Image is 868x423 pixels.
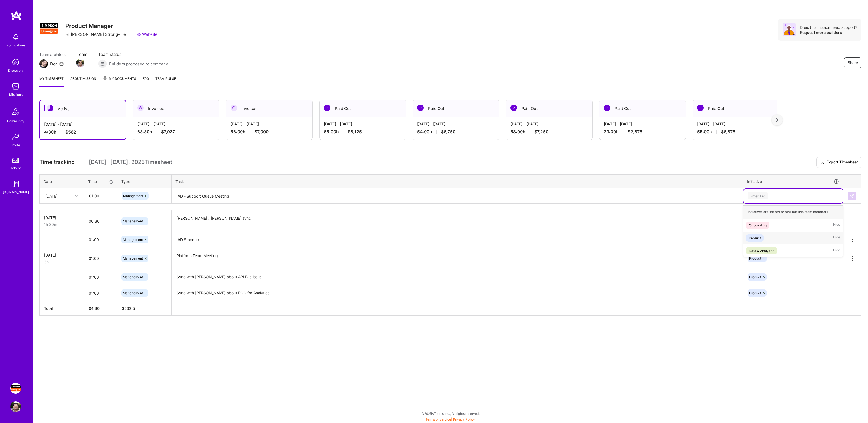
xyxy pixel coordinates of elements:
[749,275,761,279] span: Product
[45,193,58,199] div: [DATE]
[44,129,121,135] div: 4:30 h
[39,52,66,57] span: Team architect
[161,129,175,135] span: $7,937
[748,192,768,200] div: Enter Tag
[534,129,548,135] span: $7,250
[172,189,742,203] textarea: IAD - Support Queue Meeting
[70,76,96,87] a: About Mission
[59,62,64,66] i: icon Mail
[123,194,143,198] span: Management
[10,383,21,394] img: Simpson Strong-Tie: Product Manager
[98,52,168,57] span: Team status
[123,275,143,279] span: Management
[155,76,176,87] a: Team Pulse
[172,211,742,231] textarea: [PERSON_NAME] / [PERSON_NAME] sync
[39,76,64,87] a: My timesheet
[10,31,21,42] img: bell
[10,131,21,142] img: Invite
[84,251,117,266] input: HH:MM
[44,252,80,258] div: [DATE]
[10,81,21,92] img: teamwork
[123,219,143,223] span: Management
[155,77,176,81] span: Team Pulse
[441,129,455,135] span: $6,750
[604,121,681,127] div: [DATE] - [DATE]
[12,158,19,163] img: tokens
[506,100,592,117] div: Paid Out
[231,121,308,127] div: [DATE] - [DATE]
[172,174,743,188] th: Task
[39,19,59,39] img: Company Logo
[628,129,642,135] span: $2,875
[820,160,824,165] i: icon Download
[800,25,857,30] div: Does this mission need support?
[65,32,70,37] i: icon CompanyGray
[44,215,80,220] div: [DATE]
[413,100,499,117] div: Paid Out
[816,157,861,168] button: Export Timesheet
[123,238,143,242] span: Management
[320,100,406,117] div: Paid Out
[77,58,84,68] a: Team Member Avatar
[44,121,121,127] div: [DATE] - [DATE]
[453,417,475,421] a: Privacy Policy
[800,30,857,35] div: Request more builders
[226,100,312,117] div: Invoiced
[510,105,517,111] img: Paid Out
[510,121,588,127] div: [DATE] - [DATE]
[848,60,858,65] span: Share
[122,306,135,311] span: $ 562.5
[123,256,143,260] span: Management
[98,59,107,68] img: Builders proposed to company
[749,235,761,241] div: Product
[10,165,21,171] div: Tokens
[844,57,861,68] button: Share
[39,159,75,166] span: Time tracking
[65,129,76,135] span: $562
[749,222,767,228] div: Onboarding
[697,129,775,135] div: 55:00 h
[172,286,742,301] textarea: Sync with [PERSON_NAME] about POC for Analytics
[47,105,53,111] img: Active
[10,57,21,68] img: discovery
[40,100,126,117] div: Active
[12,142,20,148] div: Invite
[89,159,172,166] span: [DATE] - [DATE] , 2025 Timesheet
[143,76,149,87] a: FAQ
[324,105,330,111] img: Paid Out
[172,270,742,285] textarea: Sync with [PERSON_NAME] about API Blip issue
[324,121,401,127] div: [DATE] - [DATE]
[103,76,136,87] a: My Documents
[749,291,761,295] span: Product
[172,232,742,247] textarea: IAD Standup
[65,23,158,29] h3: Product Manager
[39,59,48,68] img: Team Architect
[324,129,401,135] div: 65:00 h
[137,105,144,111] img: Invoiced
[9,105,22,118] img: Community
[721,129,735,135] span: $6,875
[117,174,172,188] th: Type
[9,383,23,394] a: Simpson Strong-Tie: Product Manager
[11,11,22,21] img: logo
[77,52,87,57] span: Team
[510,129,588,135] div: 58:00 h
[747,178,839,185] div: Initiative
[833,234,840,242] span: Hide
[84,301,117,316] th: 04:30
[103,76,136,82] span: My Documents
[40,174,84,188] th: Date
[417,121,495,127] div: [DATE] - [DATE]
[417,129,495,135] div: 54:00 h
[10,178,21,189] img: guide book
[833,222,840,229] span: Hide
[604,105,610,111] img: Paid Out
[172,248,742,269] textarea: Platform Team Meeting
[10,401,21,412] img: User Avatar
[137,121,215,127] div: [DATE] - [DATE]
[123,291,143,295] span: Management
[697,105,704,111] img: Paid Out
[231,129,308,135] div: 56:00 h
[84,214,117,228] input: HH:MM
[6,42,25,48] div: Notifications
